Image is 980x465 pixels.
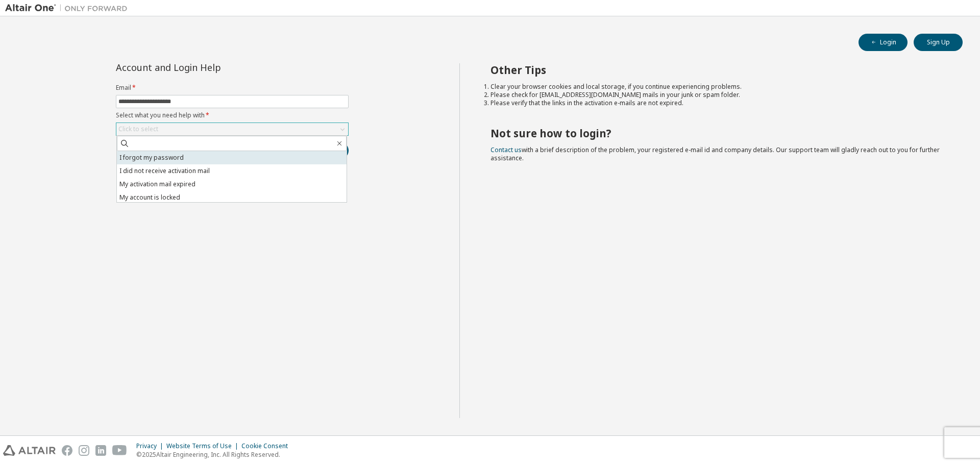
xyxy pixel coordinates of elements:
[491,63,945,77] h2: Other Tips
[112,445,127,456] img: youtube.svg
[116,63,302,71] div: Account and Login Help
[859,34,908,51] button: Login
[241,442,294,450] div: Cookie Consent
[3,445,56,456] img: altair_logo.svg
[62,445,72,456] img: facebook.svg
[914,34,963,51] button: Sign Up
[136,442,166,450] div: Privacy
[491,99,945,107] li: Please verify that the links in the activation e-mails are not expired.
[116,84,349,92] label: Email
[491,91,945,99] li: Please check for [EMAIL_ADDRESS][DOMAIN_NAME] mails in your junk or spam folder.
[136,450,294,459] p: © 2025 Altair Engineering, Inc. All Rights Reserved.
[116,111,349,119] label: Select what you need help with
[166,442,241,450] div: Website Terms of Use
[491,145,940,162] span: with a brief description of the problem, your registered e-mail id and company details. Our suppo...
[117,151,347,164] li: I forgot my password
[491,83,945,91] li: Clear your browser cookies and local storage, if you continue experiencing problems.
[95,445,106,456] img: linkedin.svg
[118,125,158,133] div: Click to select
[79,445,89,456] img: instagram.svg
[491,145,522,154] a: Contact us
[116,123,348,135] div: Click to select
[491,127,945,140] h2: Not sure how to login?
[5,3,133,13] img: Altair One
